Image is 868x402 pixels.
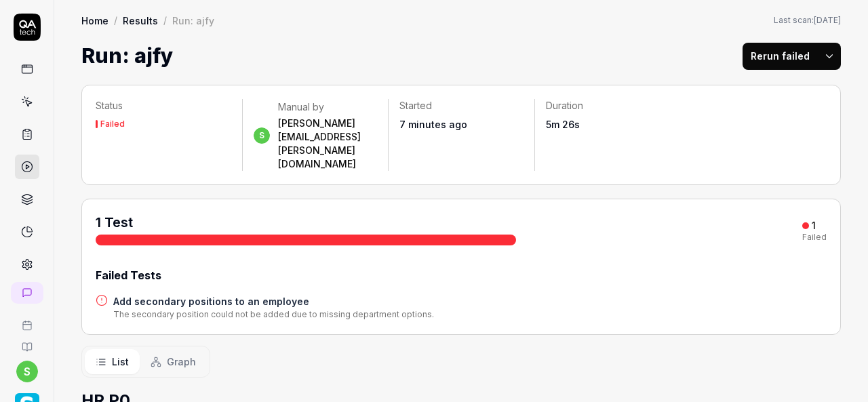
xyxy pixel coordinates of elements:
a: Results [123,14,158,27]
div: Manual by [278,100,378,114]
div: Failed [100,120,125,128]
div: [PERSON_NAME][EMAIL_ADDRESS][PERSON_NAME][DOMAIN_NAME] [278,117,378,171]
span: Graph [167,355,196,369]
button: Last scan:[DATE] [774,14,841,26]
span: Last scan: [774,14,841,26]
span: s [254,127,270,144]
a: Home [81,14,108,27]
div: Failed Tests [96,267,827,283]
div: Run: ajfy [172,14,214,27]
span: 1 Test [96,214,133,230]
time: 5m 26s [546,119,580,130]
div: The secondary position could not be added due to missing department options. [113,308,434,321]
a: Documentation [5,331,48,353]
a: Book a call with us [5,309,48,331]
div: Failed [802,233,827,241]
div: / [114,14,117,27]
button: Graph [140,349,207,374]
button: s [16,361,38,382]
a: Add secondary positions to an employee [113,294,434,308]
p: Status [96,99,231,113]
button: List [85,349,140,374]
div: 1 [812,220,816,232]
time: 7 minutes ago [399,119,467,130]
div: / [163,14,167,27]
h1: Run: ajfy [81,41,174,71]
p: Duration [546,99,670,113]
span: List [112,355,129,369]
p: Started [399,99,524,113]
button: Rerun failed [743,43,818,70]
time: [DATE] [814,15,841,25]
a: New conversation [11,282,43,304]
